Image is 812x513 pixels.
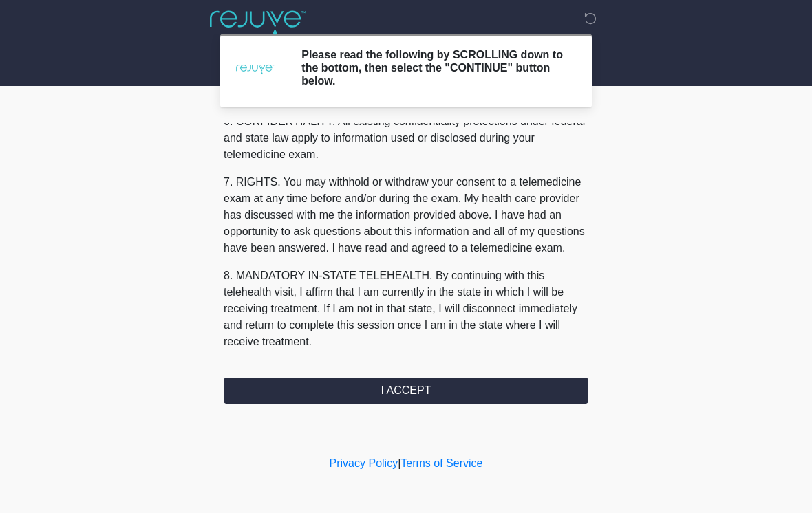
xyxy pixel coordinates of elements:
[301,48,568,88] h2: Please read the following by SCROLLING down to the bottom, then select the "CONTINUE" button below.
[224,113,588,163] p: 6. CONFIDENTIALITY. All existing confidentiality protections under federal and state law apply to...
[400,457,482,469] a: Terms of Service
[224,268,588,350] p: 8. MANDATORY IN-STATE TELEHEALTH. By continuing with this telehealth visit, I affirm that I am cu...
[398,457,400,469] a: |
[234,48,275,89] img: Agent Avatar
[224,174,588,256] p: 7. RIGHTS. You may withhold or withdraw your consent to a telemedicine exam at any time before an...
[224,378,588,404] button: I ACCEPT
[210,10,306,35] img: Rejuve Clinics Logo
[330,457,398,469] a: Privacy Policy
